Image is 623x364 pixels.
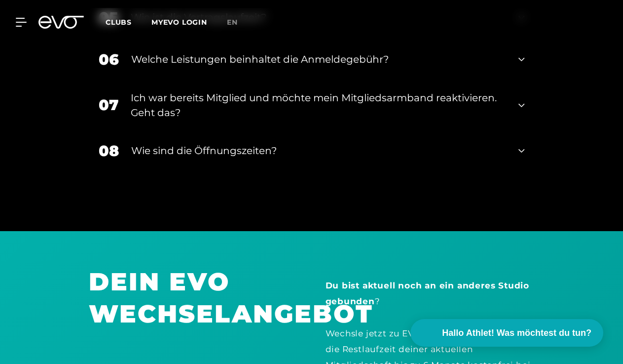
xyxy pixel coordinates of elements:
[106,18,132,27] span: Clubs
[99,48,119,71] div: 06
[89,266,298,330] h1: DEIN EVO WECHSELANGEBOT
[131,52,507,67] div: Welche Leistungen beinhaltet die Anmeldegebühr?
[227,18,238,27] span: en
[151,18,207,27] a: MYEVO LOGIN
[410,319,603,347] button: Hallo Athlet! Was möchtest du tun?
[106,17,151,27] a: Clubs
[99,94,118,116] div: 07
[99,140,119,162] div: 08
[131,143,507,158] div: Wie sind die Öffnungszeiten?
[442,326,591,340] span: Hallo Athlet! Was möchtest du tun?
[227,17,250,28] a: en
[131,90,507,120] div: Ich war bereits Mitglied und möchte mein Mitgliedsarmband reaktivieren. Geht das?
[326,281,530,306] strong: Du bist aktuell noch an ein anderes Studio gebunden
